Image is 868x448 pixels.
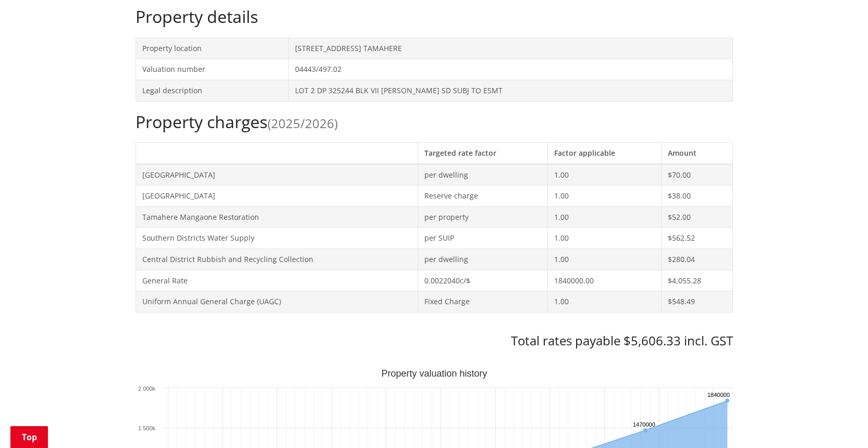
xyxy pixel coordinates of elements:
text: 1470000 [633,421,655,428]
td: per dwelling [418,164,548,185]
td: $4,055.28 [662,270,732,291]
td: 1.00 [548,248,662,270]
h2: Property details [136,7,733,27]
td: 1.00 [548,228,662,249]
td: $280.04 [662,248,732,270]
td: per SUIP [418,228,548,249]
th: Targeted rate factor [418,142,548,164]
td: per property [418,206,548,228]
td: [GEOGRAPHIC_DATA] [136,164,418,185]
td: Uniform Annual General Charge (UAGC) [136,291,418,313]
td: $52.00 [662,206,732,228]
td: Tamahere Mangaone Restoration [136,206,418,228]
td: 1.00 [548,164,662,185]
td: $562.52 [662,228,732,249]
th: Amount [662,142,732,164]
td: Property location [136,38,289,59]
text: 1840000 [707,392,730,398]
text: Property valuation history [381,368,487,379]
td: $38.00 [662,185,732,207]
iframe: Messenger Launcher [820,404,858,442]
td: General Rate [136,270,418,291]
text: 2 000k [138,385,155,392]
td: 04443/497.02 [289,59,732,80]
span: (2025/2026) [267,115,338,132]
td: 1.00 [548,291,662,313]
td: LOT 2 DP 325244 BLK VII [PERSON_NAME] SD SUBJ TO ESMT [289,80,732,101]
td: 1.00 [548,185,662,207]
td: per dwelling [418,248,548,270]
th: Factor applicable [548,142,662,164]
td: Central District Rubbish and Recycling Collection [136,248,418,270]
td: Fixed Charge [418,291,548,313]
td: Southern Districts Water Supply [136,228,418,249]
td: Legal description [136,80,289,101]
td: Reserve charge [418,185,548,207]
td: [STREET_ADDRESS] TAMAHERE [289,38,732,59]
td: Valuation number [136,59,289,80]
a: Top [10,426,48,448]
td: 1.00 [548,206,662,228]
h3: Total rates payable $5,606.33 incl. GST [136,333,733,349]
path: Wednesday, Jun 30, 12:00, 1,470,000. Capital Value. [643,428,647,432]
td: 0.0022040c/$ [418,270,548,291]
td: 1840000.00 [548,270,662,291]
td: $70.00 [662,164,732,185]
path: Sunday, Jun 30, 12:00, 1,840,000. Capital Value. [725,399,729,403]
text: 1 500k [138,425,155,431]
td: [GEOGRAPHIC_DATA] [136,185,418,207]
td: $548.49 [662,291,732,313]
h2: Property charges [136,112,733,132]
